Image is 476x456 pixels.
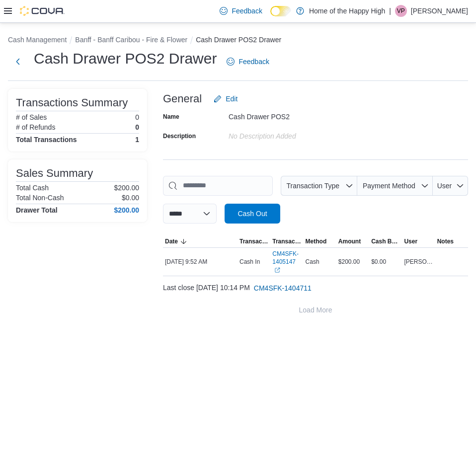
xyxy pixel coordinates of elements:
button: Transaction Type [281,176,357,196]
p: Home of the Happy High [309,5,385,17]
button: Amount [336,235,369,247]
button: CM4SFK-1404711 [250,278,316,298]
span: Cash Back [371,237,400,245]
h6: Total Non-Cash [16,194,64,202]
button: Load More [163,300,468,320]
svg: External link [274,267,280,273]
button: Notes [435,235,468,247]
span: Transaction # [272,237,301,245]
label: Name [163,113,179,121]
h3: Sales Summary [16,167,93,179]
button: User [433,176,468,196]
p: | [389,5,391,17]
span: Dark Mode [270,16,271,17]
h1: Cash Drawer POS2 Drawer [34,49,217,69]
p: [PERSON_NAME] [411,5,468,17]
span: $200.00 [338,258,360,266]
span: [PERSON_NAME] [404,258,433,266]
div: No Description added [229,128,362,140]
button: Cash Management [8,36,67,44]
label: Description [163,132,196,140]
h6: # of Refunds [16,123,55,131]
h6: # of Sales [16,113,47,121]
button: User [402,235,435,247]
span: Cash Out [238,209,267,219]
button: Banff - Banff Caribou - Fire & Flower [75,36,187,44]
span: Date [165,237,178,245]
span: User [437,182,452,190]
img: Cova [20,6,65,16]
span: Payment Method [363,182,415,190]
h4: Total Transactions [16,136,77,144]
input: Dark Mode [270,6,291,16]
button: Transaction Type [238,235,270,247]
button: Date [163,235,238,247]
h3: Transactions Summary [16,97,128,109]
a: Feedback [223,52,273,72]
button: Next [8,52,28,72]
h4: $200.00 [114,206,139,214]
div: Cash Drawer POS2 [229,109,362,121]
input: This is a search bar. As you type, the results lower in the page will automatically filter. [163,176,273,196]
button: Cash Drawer POS2 Drawer [196,36,281,44]
span: Method [306,237,327,245]
button: Payment Method [357,176,433,196]
span: Feedback [232,6,262,16]
button: Cash Back [369,235,402,247]
nav: An example of EuiBreadcrumbs [8,35,468,47]
button: Transaction # [270,235,303,247]
a: Feedback [216,1,266,21]
span: CM4SFK-1404711 [254,283,312,293]
span: Transaction Type [239,237,268,245]
a: CM4SFK-1405147External link [272,250,301,274]
div: [DATE] 9:52 AM [163,256,238,268]
p: $200.00 [114,184,139,192]
span: Notes [437,237,454,245]
h4: Drawer Total [16,206,58,214]
p: $0.00 [122,194,139,202]
p: 0 [135,113,139,121]
span: Transaction Type [286,182,339,190]
h3: General [163,93,202,105]
p: 0 [135,123,139,131]
span: User [404,237,417,245]
h4: 1 [135,136,139,144]
button: Method [304,235,336,247]
div: Vijit Ponnaiya [395,5,407,17]
button: Cash Out [225,204,280,224]
span: Cash [306,258,319,266]
span: Amount [338,237,361,245]
div: Last close [DATE] 10:14 PM [163,278,468,298]
span: Feedback [238,57,269,67]
p: Cash In [239,258,260,266]
div: $0.00 [369,256,402,268]
button: Edit [210,89,241,109]
span: VP [397,5,405,17]
span: Load More [299,305,332,315]
h6: Total Cash [16,184,49,192]
span: Edit [226,94,238,104]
